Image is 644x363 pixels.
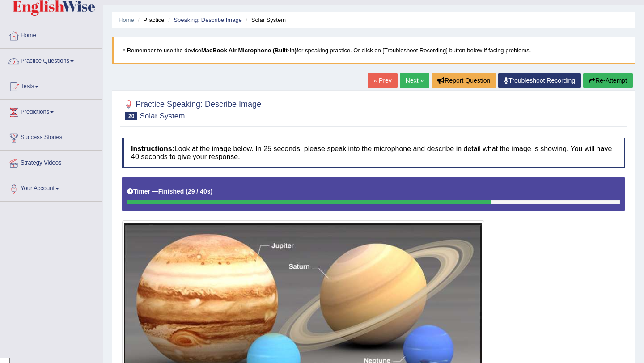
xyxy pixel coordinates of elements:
[188,188,211,195] b: 29 / 40s
[174,17,241,23] a: Speaking: Describe Image
[432,73,496,88] button: Report Question
[583,73,633,88] button: Re-Attempt
[186,188,188,195] b: (
[127,188,212,195] h5: Timer —
[0,100,102,122] a: Predictions
[0,23,102,46] a: Home
[0,151,102,173] a: Strategy Videos
[122,98,261,120] h2: Practice Speaking: Describe Image
[122,138,625,168] h4: Look at the image below. In 25 seconds, please speak into the microphone and describe in detail w...
[400,73,429,88] a: Next »
[131,145,174,152] b: Instructions:
[498,73,581,88] a: Troubleshoot Recording
[136,16,164,24] li: Practice
[119,17,134,23] a: Home
[368,73,397,88] a: « Prev
[243,16,286,24] li: Solar System
[0,176,102,198] a: Your Account
[140,112,185,120] small: Solar System
[112,37,635,64] blockquote: * Remember to use the device for speaking practice. Or click on [Troubleshoot Recording] button b...
[158,188,184,195] b: Finished
[201,47,297,54] b: MacBook Air Microphone (Built-in)
[125,112,137,120] span: 20
[0,49,102,71] a: Practice Questions
[211,188,213,195] b: )
[0,74,102,97] a: Tests
[0,125,102,148] a: Success Stories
